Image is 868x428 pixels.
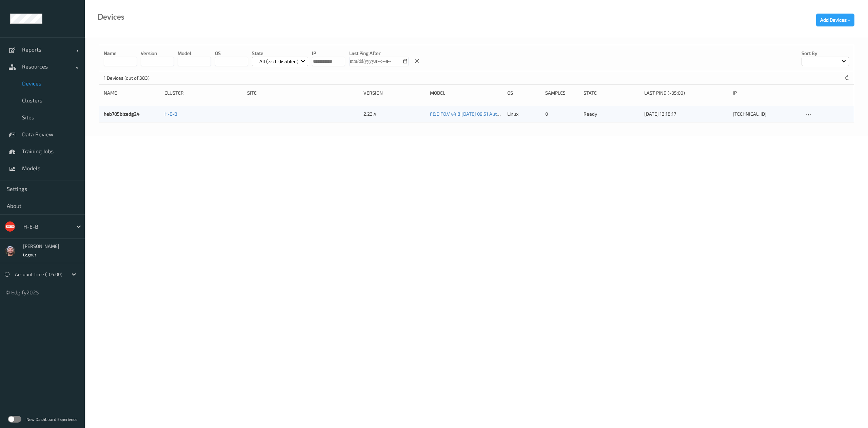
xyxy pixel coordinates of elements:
a: heb705bizedg24 [104,111,140,117]
p: linux [507,111,541,117]
div: 2.23.4 [363,111,425,117]
div: Cluster [164,90,243,96]
div: Site [247,90,359,96]
div: [TECHNICAL_ID] [733,111,800,117]
div: Last Ping (-05:00) [644,90,728,96]
p: ready [584,111,639,117]
div: Devices [98,14,124,20]
div: [DATE] 13:18:17 [644,111,728,117]
p: IP [312,50,345,57]
p: Last Ping After [349,50,409,57]
div: Model [430,90,502,96]
div: version [363,90,425,96]
p: OS [215,50,248,57]
button: Add Devices + [816,14,854,26]
p: 1 Devices (out of 383) [104,75,155,81]
div: Name [104,90,160,96]
p: model [178,50,211,57]
p: All (excl. disabled) [257,58,301,65]
div: State [584,90,639,96]
p: version [141,50,174,57]
p: State [252,50,309,57]
div: OS [507,90,541,96]
a: F&D F&V v4.8 [DATE] 09:51 Auto Save [430,111,511,117]
div: Samples [545,90,579,96]
a: H-E-B [164,111,177,117]
div: 0 [545,111,579,117]
p: Sort by [802,50,849,57]
div: ip [733,90,800,96]
p: Name [104,50,137,57]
